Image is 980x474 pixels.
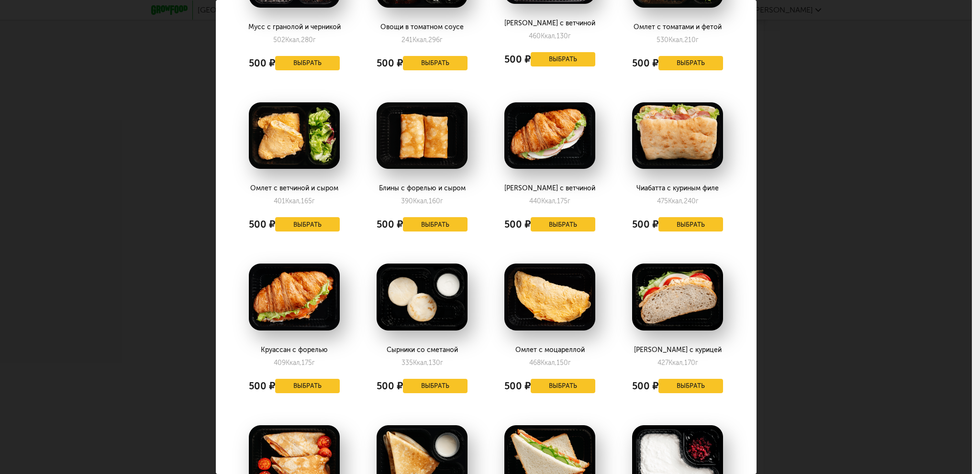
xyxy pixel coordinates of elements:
div: 409 175 [274,359,315,367]
div: 390 160 [401,197,443,205]
button: Выбрать [531,379,596,393]
span: г [313,36,316,44]
button: Выбрать [531,52,596,66]
div: 401 165 [274,197,315,205]
div: 440 175 [529,197,570,205]
button: Выбрать [403,379,468,393]
button: Выбрать [531,217,596,231]
img: big_4ElMtXLQ7AAiknNt.png [632,264,723,331]
button: Выбрать [275,56,340,70]
img: big_tjK7y1X4dDpU5p2h.png [249,102,340,169]
img: big_WoWJ9MgczfFuAltk.png [504,102,595,169]
span: Ккал, [668,36,684,44]
span: г [696,197,699,205]
div: [PERSON_NAME] с ветчиной [497,185,602,192]
button: Выбрать [658,379,724,393]
div: Омлет с моцареллой [497,346,602,354]
span: г [312,359,315,367]
button: Выбрать [275,217,340,231]
div: Овощи в томатном соусе [369,23,474,31]
div: 500 ₽ [504,376,531,396]
button: Выбрать [403,217,468,231]
span: Ккал, [668,197,684,205]
div: 500 ₽ [504,215,531,234]
div: [PERSON_NAME] с курицей [625,346,730,354]
img: big_3Mnejz8ECeUGUWJS.png [377,102,468,169]
div: Сырники со сметаной [369,346,474,354]
div: 500 ₽ [377,54,403,73]
div: 500 ₽ [504,50,531,69]
div: Омлет с томатами и фетой [625,23,730,31]
span: Ккал, [285,197,301,205]
button: Выбрать [275,379,340,393]
div: 500 ₽ [632,54,658,73]
div: 460 130 [529,32,571,40]
span: г [695,359,698,367]
div: Круассан с форелью [242,346,346,354]
button: Выбрать [658,217,724,231]
span: Ккал, [285,36,301,44]
div: 500 ₽ [632,376,658,396]
span: Ккал, [412,36,428,44]
div: 335 130 [401,359,443,367]
div: 500 ₽ [249,376,275,396]
span: г [568,359,571,367]
div: 468 150 [529,359,571,367]
span: г [568,32,571,40]
span: Ккал, [541,359,557,367]
span: Ккал, [413,197,429,205]
img: big_YlZAoIP0WmeQoQ1x.png [504,264,595,331]
div: Чиабатта с куриным филе [625,185,730,192]
span: г [440,36,443,44]
div: 500 ₽ [377,215,403,234]
span: г [568,197,570,205]
span: г [696,36,699,44]
span: Ккал, [413,359,429,367]
div: Мусс с гранолой и черникой [242,23,346,31]
span: Ккал, [668,359,684,367]
div: [PERSON_NAME] с ветчиной [497,20,602,27]
img: big_PoAA7EQpB4vhhOaN.png [377,264,468,331]
span: Ккал, [541,32,557,40]
img: big_K25WGlsAEynfCSuV.png [632,102,723,169]
span: г [440,197,443,205]
div: Омлет с ветчиной и сыром [242,185,346,192]
div: Блины с форелью и сыром [369,185,474,192]
div: 500 ₽ [632,215,658,234]
div: 475 240 [657,197,699,205]
div: 427 170 [657,359,698,367]
span: Ккал, [286,359,301,367]
img: big_7VSEFsRWfslHYEWp.png [249,264,340,331]
div: 241 296 [401,36,443,44]
div: 500 ₽ [377,376,403,396]
span: Ккал, [541,197,557,205]
div: 530 210 [657,36,699,44]
button: Выбрать [403,56,468,70]
div: 500 ₽ [249,54,275,73]
div: 502 280 [273,36,316,44]
span: г [440,359,443,367]
span: г [312,197,315,205]
button: Выбрать [658,56,724,70]
div: 500 ₽ [249,215,275,234]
